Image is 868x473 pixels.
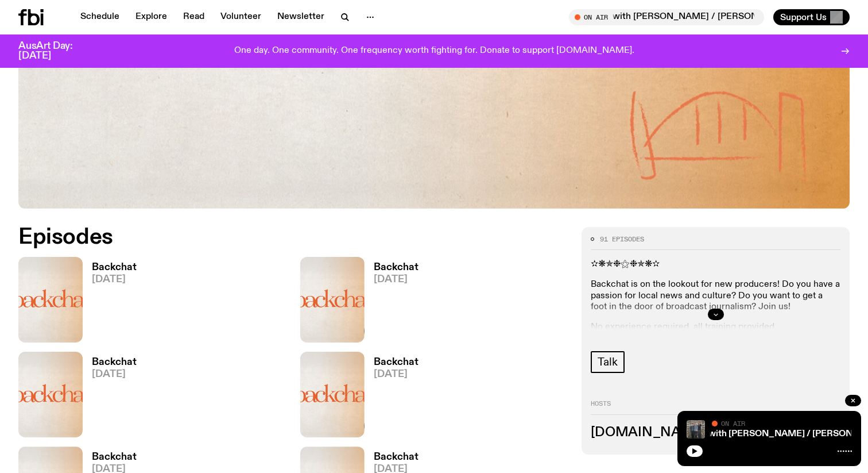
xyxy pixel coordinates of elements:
h3: Backchat [374,357,418,367]
button: On Air[DATE] Arvos with [PERSON_NAME] / [PERSON_NAME] interview with [PERSON_NAME] [569,9,764,25]
span: 91 episodes [600,236,644,243]
span: Support Us [780,12,827,22]
p: Backchat is on the lookout for new producers! Do you have a passion for local news and culture? D... [591,279,840,313]
span: On Air [721,420,745,427]
span: [DATE] [374,370,418,379]
button: Support Us [773,9,850,25]
span: [DATE] [92,275,137,284]
a: Backchat[DATE] [365,263,418,343]
a: Explore [129,9,174,25]
a: Newsletter [270,9,331,25]
span: Talk [598,356,617,368]
a: Volunteer [214,9,268,25]
a: Read [176,9,211,25]
h3: AusArt Day: [DATE] [18,41,92,61]
h3: Backchat [374,452,418,462]
h3: Backchat [92,357,137,367]
h2: Hosts [591,401,840,414]
h3: [DOMAIN_NAME] presenters [591,426,840,439]
span: [DATE] [92,370,137,379]
p: ✫❋✯❉⚝❉✯❋✫ [591,259,840,270]
h3: Backchat [374,263,418,272]
a: Backchat[DATE] [83,357,137,437]
a: Talk [591,351,624,373]
a: Schedule [73,9,126,25]
h3: Backchat [92,263,137,272]
p: One day. One community. One frequency worth fighting for. Donate to support [DOMAIN_NAME]. [234,46,634,56]
a: Backchat[DATE] [365,357,418,437]
span: [DATE] [374,275,418,284]
h3: Backchat [92,452,137,462]
h2: Episodes [18,227,568,248]
a: Backchat[DATE] [83,263,137,343]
